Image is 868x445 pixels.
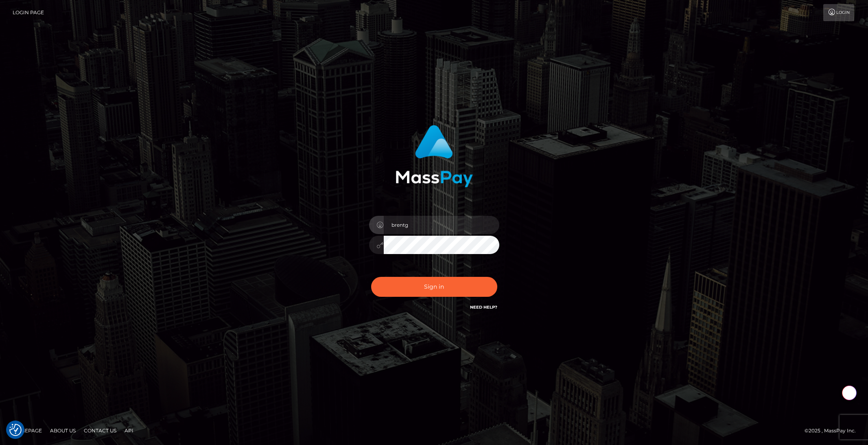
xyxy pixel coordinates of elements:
[121,424,137,437] a: API
[371,277,497,297] button: Sign in
[47,424,79,437] a: About Us
[13,4,44,21] a: Login Page
[9,424,22,436] button: Consent Preferences
[384,216,499,234] input: Username...
[9,424,45,437] a: Homepage
[81,424,120,437] a: Contact Us
[470,305,497,310] a: Need Help?
[9,424,22,436] img: Revisit consent button
[396,125,473,187] img: MassPay Login
[805,426,862,435] div: © 2025 , MassPay Inc.
[823,4,854,21] a: Login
